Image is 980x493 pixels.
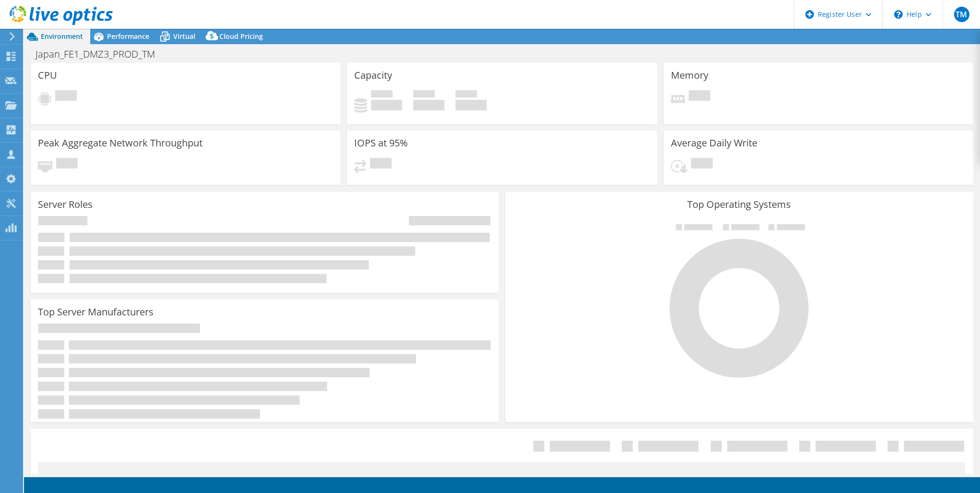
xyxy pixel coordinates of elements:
[31,49,170,60] h1: Japan_FE1_DMZ3_PROD_TM
[219,32,263,41] span: Cloud Pricing
[413,90,435,100] span: Free
[354,138,408,148] h3: IOPS at 95%
[56,158,78,171] span: Pending
[413,100,444,110] h4: 0 GiB
[371,90,393,100] span: Used
[38,199,93,210] h3: Server Roles
[371,100,402,110] h4: 0 GiB
[455,100,487,110] h4: 0 GiB
[691,158,713,171] span: Pending
[354,70,392,81] h3: Capacity
[513,199,966,210] h3: Top Operating Systems
[894,10,903,19] svg: \n
[370,158,392,171] span: Pending
[671,70,708,81] h3: Memory
[173,32,195,41] span: Virtual
[38,70,57,81] h3: CPU
[455,90,477,100] span: Total
[55,90,77,103] span: Pending
[38,307,154,317] h3: Top Server Manufacturers
[41,32,83,41] span: Environment
[107,32,149,41] span: Performance
[671,138,757,148] h3: Average Daily Write
[38,138,203,148] h3: Peak Aggregate Network Throughput
[689,90,710,103] span: Pending
[954,7,969,22] span: TM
